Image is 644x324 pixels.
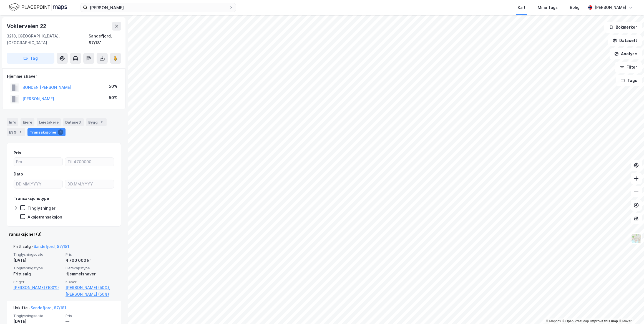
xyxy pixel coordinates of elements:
img: logo.f888ab2527a4732fd821a326f86c7f29.svg [9,2,67,12]
span: Tinglysningsdato [13,313,62,318]
div: Vokterveien 22 [7,22,47,31]
div: Uskifte - [13,305,66,313]
div: Sandefjord, 87/181 [89,33,121,46]
div: Eiere [21,118,34,126]
button: Datasett [608,35,642,46]
div: Bolig [570,4,580,11]
div: Datasett [63,118,84,126]
span: Eierskapstype [66,266,114,270]
a: Improve this map [590,319,618,323]
div: 4 700 000 kr [66,257,114,264]
input: Til 4700000 [65,158,114,166]
button: Bokmerker [604,22,642,33]
div: Dato [14,171,23,177]
div: Pris [14,150,21,156]
span: Pris [66,313,114,318]
input: Fra [14,158,62,166]
button: Analyse [610,48,642,59]
div: Fritt salg - [13,243,69,252]
a: [PERSON_NAME] (50%), [66,284,114,291]
a: Mapbox [546,319,561,323]
img: Z [631,233,642,244]
button: Tag [7,53,54,64]
div: Hjemmelshaver [66,271,114,277]
div: 50% [109,83,117,90]
div: Transaksjoner (3) [7,231,121,238]
div: Aksjetransaksjon [27,214,62,220]
div: Mine Tags [538,4,558,11]
iframe: Chat Widget [616,297,644,324]
a: [PERSON_NAME] (100%) [13,284,62,291]
input: DD.MM.YYYY [14,180,62,188]
span: Tinglysningsdato [13,252,62,257]
div: Transaksjonstype [14,195,49,202]
div: ESG [7,128,25,136]
a: [PERSON_NAME] (50%) [66,291,114,298]
button: Tags [616,75,642,86]
div: 2 [99,119,104,125]
a: OpenStreetMap [562,319,589,323]
button: Filter [615,62,642,73]
div: 3 [58,129,63,135]
div: 3218, [GEOGRAPHIC_DATA], [GEOGRAPHIC_DATA] [7,33,89,46]
div: Fritt salg [13,271,62,277]
span: Pris [66,252,114,257]
div: [PERSON_NAME] [595,4,626,11]
div: Tinglysninger [27,205,56,211]
div: Info [7,118,18,126]
a: Sandefjord, 87/181 [31,305,66,310]
a: Sandefjord, 87/181 [34,244,69,249]
div: 1 [17,129,23,135]
div: Bygg [86,118,107,126]
span: Tinglysningstype [13,266,62,270]
div: [DATE] [13,257,62,264]
input: Søk på adresse, matrikkel, gårdeiere, leietakere eller personer [87,3,229,12]
div: Transaksjoner [27,128,66,136]
div: Leietakere [37,118,61,126]
span: Kjøper [66,280,114,284]
input: DD.MM.YYYY [65,180,114,188]
div: Hjemmelshaver [7,73,121,80]
span: Selger [13,280,62,284]
div: 50% [109,94,117,101]
div: Kontrollprogram for chat [616,297,644,324]
div: Kart [518,4,525,11]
